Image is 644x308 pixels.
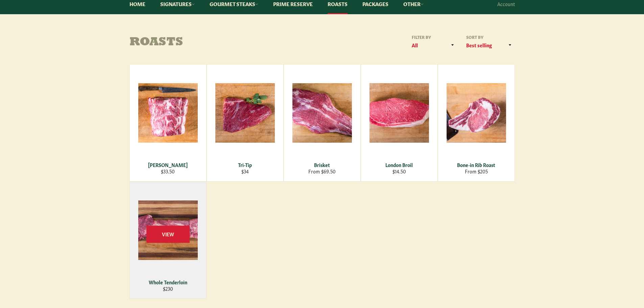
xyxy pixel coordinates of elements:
[129,182,207,299] a: Whole Tenderloin Whole Tenderloin $230 View
[365,168,433,174] div: $14.50
[211,168,279,174] div: $34
[365,162,433,168] div: London Broil
[442,168,510,174] div: From $205
[129,64,207,182] a: Chuck Roast [PERSON_NAME] $33.50
[215,83,275,143] img: Tri-Tip
[442,162,510,168] div: Bone-in Rib Roast
[134,162,202,168] div: [PERSON_NAME]
[292,83,352,143] img: Brisket
[438,64,515,182] a: Bone-in Rib Roast Bone-in Rib Roast From $205
[138,83,198,143] img: Chuck Roast
[369,83,429,143] img: London Broil
[288,168,356,174] div: From $69.50
[134,279,202,285] div: Whole Tenderloin
[207,64,284,182] a: Tri-Tip Tri-Tip $34
[464,34,515,40] label: Sort by
[361,64,438,182] a: London Broil London Broil $14.50
[211,162,279,168] div: Tri-Tip
[409,34,457,40] label: Filter by
[447,83,506,143] img: Bone-in Rib Roast
[134,168,202,174] div: $33.50
[288,162,356,168] div: Brisket
[146,226,190,243] span: View
[284,64,361,182] a: Brisket Brisket From $69.50
[129,36,322,49] h1: Roasts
